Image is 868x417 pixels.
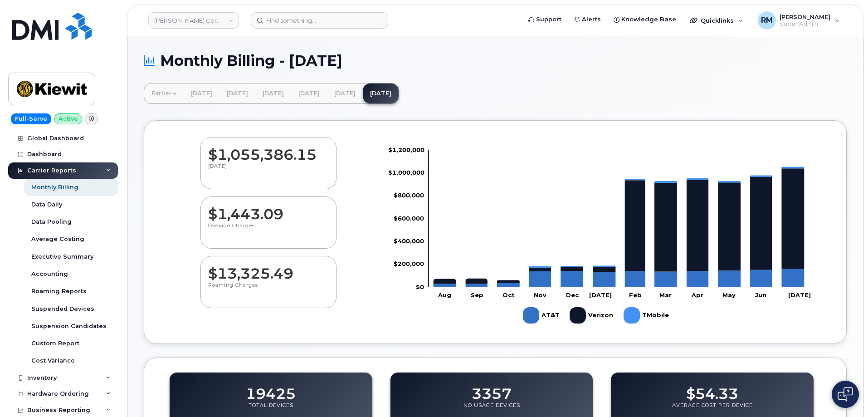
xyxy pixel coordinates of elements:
[208,137,329,163] dd: $1,055,386.15
[394,260,424,267] tspan: $200,000
[219,83,255,103] a: [DATE]
[208,222,329,239] p: Overage Charges
[246,377,296,402] dd: 19425
[534,291,546,298] tspan: Nov
[416,283,424,290] tspan: $0
[471,291,483,298] tspan: Sep
[472,377,512,402] dd: 3357
[566,291,579,298] tspan: Dec
[394,191,424,199] tspan: $800,000
[144,53,847,69] h1: Monthly Billing - [DATE]
[388,169,424,176] tspan: $1,000,000
[722,291,736,298] tspan: May
[434,269,805,287] g: AT&T
[291,83,327,103] a: [DATE]
[502,291,515,298] tspan: Oct
[144,83,184,103] a: Earlier
[208,256,329,282] dd: $13,325.49
[691,291,703,298] tspan: Apr
[589,291,612,298] tspan: [DATE]
[523,304,561,327] g: AT&T
[208,197,329,222] dd: $1,443.09
[838,387,853,402] img: Open chat
[394,237,424,245] tspan: $400,000
[184,83,219,103] a: [DATE]
[208,282,329,298] p: Roaming Charges
[570,304,614,327] g: Verizon
[624,304,670,327] g: TMobile
[388,146,811,327] g: Chart
[755,291,766,298] tspan: Jun
[788,291,811,298] tspan: [DATE]
[438,291,451,298] tspan: Aug
[394,214,424,221] tspan: $600,000
[388,146,424,153] tspan: $1,200,000
[208,163,329,179] p: [DATE]
[255,83,291,103] a: [DATE]
[629,291,642,298] tspan: Feb
[327,83,363,103] a: [DATE]
[686,377,738,402] dd: $54.33
[659,291,672,298] tspan: Mar
[434,168,805,284] g: Verizon
[363,83,399,103] a: [DATE]
[523,304,670,327] g: Legend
